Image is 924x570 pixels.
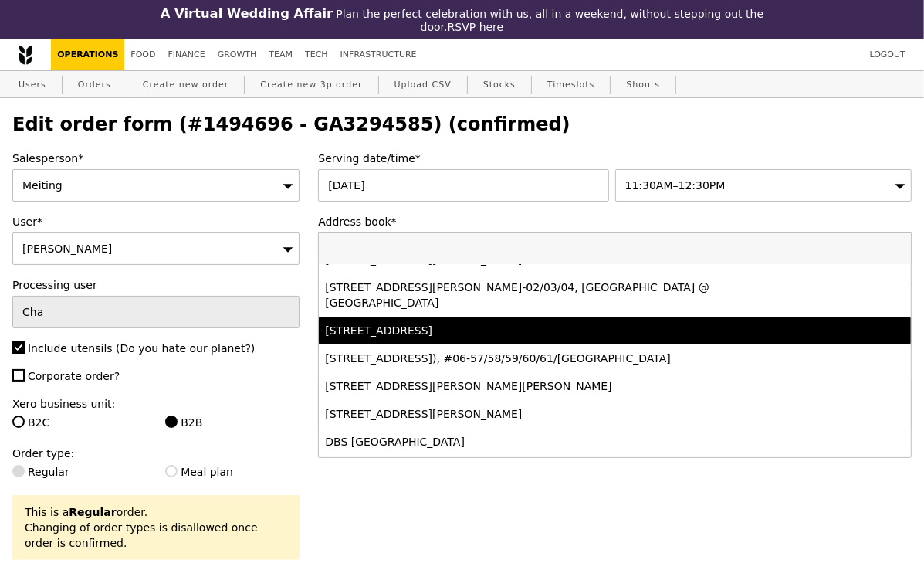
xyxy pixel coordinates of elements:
[12,465,25,477] input: Regular
[325,351,760,366] div: [STREET_ADDRESS]), #06-57/58/59/60/61/[GEOGRAPHIC_DATA]
[25,504,287,551] div: This is a order. Changing of order types is disallowed once order is confirmed.
[334,39,423,70] a: Infrastructure
[28,342,255,355] span: Include utensils (Do you hate our planet?)
[477,71,522,99] a: Stocks
[12,71,52,99] a: Users
[318,151,912,166] label: Serving date/time*
[19,45,32,65] img: Grain logo
[72,71,117,99] a: Orders
[22,243,112,255] span: [PERSON_NAME]
[299,39,334,70] a: Tech
[28,370,120,382] span: Corporate order?
[12,446,300,461] label: Order type:
[388,71,458,99] a: Upload CSV
[124,39,161,70] a: Food
[137,71,235,99] a: Create new order
[12,214,300,229] label: User*
[69,506,116,518] b: Regular
[318,169,608,202] input: Serving date
[318,214,912,229] label: Address book*
[12,114,912,135] h2: Edit order form (#1494696 - GA3294585) (confirmed)
[12,396,300,412] label: Xero business unit:
[165,464,300,480] label: Meal plan
[864,39,912,70] a: Logout
[325,406,760,422] div: [STREET_ADDRESS][PERSON_NAME]
[12,415,147,430] label: B2C
[262,39,299,70] a: Team
[51,39,124,70] a: Operations
[325,323,760,338] div: [STREET_ADDRESS]
[154,6,770,33] div: Plan the perfect celebration with us, all in a weekend, without stepping out the door.
[12,369,25,382] input: Corporate order?
[22,179,63,192] span: Meiting
[325,378,760,394] div: [STREET_ADDRESS][PERSON_NAME][PERSON_NAME]
[12,416,25,428] input: B2C
[541,71,601,99] a: Timeslots
[12,341,25,354] input: Include utensils (Do you hate our planet?)
[12,151,300,166] label: Salesperson*
[12,464,147,480] label: Regular
[448,21,504,33] a: RSVP here
[254,71,368,99] a: Create new 3p order
[620,71,666,99] a: Shouts
[165,415,300,430] label: B2B
[212,39,263,70] a: Growth
[162,39,212,70] a: Finance
[625,179,726,192] span: 11:30AM–12:30PM
[325,280,760,310] div: [STREET_ADDRESS][PERSON_NAME]-02/03/04, [GEOGRAPHIC_DATA] @ [GEOGRAPHIC_DATA]
[325,434,760,450] div: DBS [GEOGRAPHIC_DATA]
[165,416,178,428] input: B2B
[12,277,300,293] label: Processing user
[161,6,333,21] h3: A Virtual Wedding Affair
[165,465,178,477] input: Meal plan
